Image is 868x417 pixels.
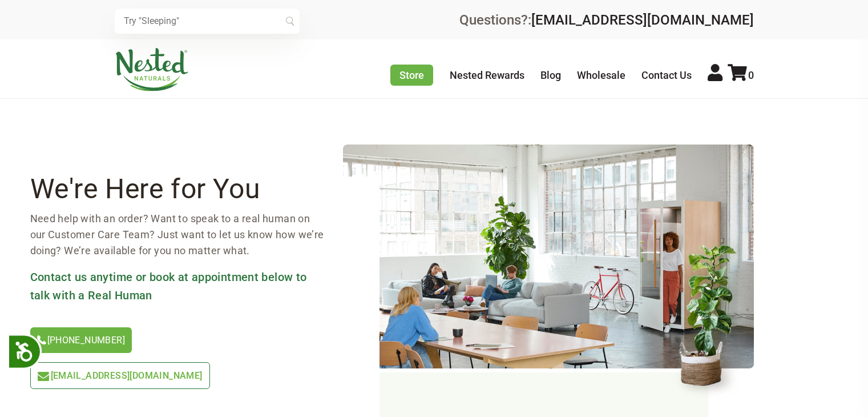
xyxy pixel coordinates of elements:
img: contact-header.png [343,145,754,368]
a: Blog [540,69,561,81]
div: Questions?: [459,13,754,27]
img: icon-email-light-green.svg [38,372,49,381]
a: [EMAIL_ADDRESS][DOMAIN_NAME] [30,362,210,389]
h2: We're Here for You [30,177,325,202]
a: Wholesale [577,69,625,81]
span: 0 [748,69,754,81]
a: Nested Rewards [450,69,524,81]
p: Need help with an order? Want to speak to a real human on our Customer Care Team? Just want to le... [30,211,325,259]
span: [EMAIL_ADDRESS][DOMAIN_NAME] [51,370,203,381]
img: Nested Naturals [115,48,189,91]
img: contact-header-flower.png [669,230,754,401]
h3: Contact us anytime or book at appointment below to talk with a Real Human [30,268,325,304]
a: 0 [728,69,754,81]
a: Contact Us [641,69,692,81]
a: Store [390,65,433,86]
a: [EMAIL_ADDRESS][DOMAIN_NAME] [531,12,754,28]
input: Try "Sleeping" [115,9,300,34]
